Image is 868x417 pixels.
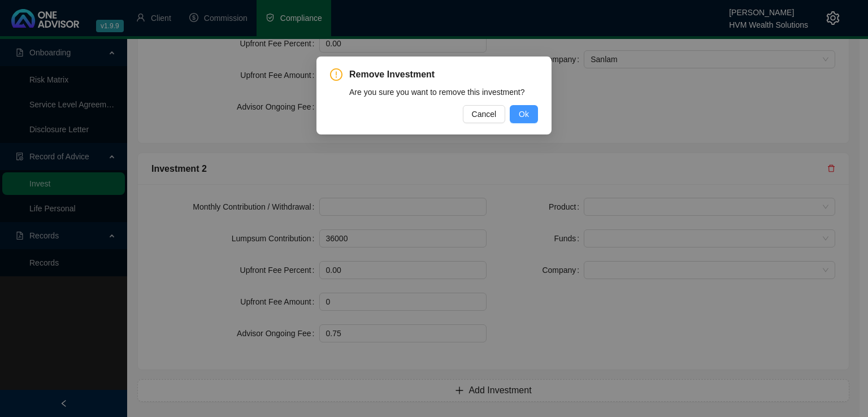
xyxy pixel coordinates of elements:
[519,108,529,120] span: Ok
[349,68,538,81] span: Remove Investment
[472,108,497,120] span: Cancel
[510,105,538,123] button: Ok
[330,68,342,81] span: exclamation-circle
[463,105,506,123] button: Cancel
[349,86,538,98] div: Are you sure you want to remove this investment?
